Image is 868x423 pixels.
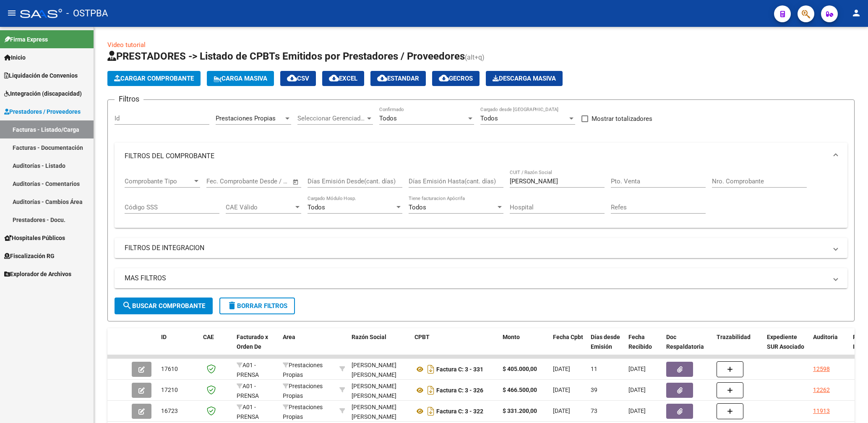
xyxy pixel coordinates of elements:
span: A01 - PRENSA [237,383,259,399]
strong: Factura C: 3 - 326 [436,387,483,394]
a: Video tutorial [107,41,146,49]
span: 17610 [161,366,178,372]
mat-expansion-panel-header: FILTROS DEL COMPROBANTE [115,143,847,170]
i: Descargar documento [425,384,436,397]
div: 20127277851 [352,381,408,399]
strong: Factura C: 3 - 331 [436,366,483,373]
span: CAE [203,334,214,340]
datatable-header-cell: CAE [200,328,233,365]
span: EXCEL [329,75,357,82]
datatable-header-cell: Fecha Cpbt [550,328,587,365]
datatable-header-cell: Fecha Recibido [625,328,663,365]
strong: $ 405.000,00 [503,366,537,372]
button: EXCEL [322,71,364,86]
div: [PERSON_NAME] [PERSON_NAME] [352,360,408,380]
input: Fecha inicio [206,178,240,185]
span: Prestadores / Proveedores [4,107,81,116]
span: Todos [308,204,325,211]
span: Cargar Comprobante [114,75,194,82]
h3: Filtros [115,93,143,105]
span: 17210 [161,386,178,393]
datatable-header-cell: ID [158,328,200,365]
span: A01 - PRENSA [237,404,259,420]
mat-icon: cloud_download [439,73,449,83]
span: [DATE] [553,366,570,372]
datatable-header-cell: Expediente SUR Asociado [764,328,810,365]
datatable-header-cell: Días desde Emisión [587,328,625,365]
span: Mostrar totalizadores [592,114,652,124]
strong: Factura C: 3 - 322 [436,408,483,415]
span: PRESTADORES -> Listado de CPBTs Emitidos por Prestadores / Proveedores [107,50,465,62]
span: (alt+q) [465,53,485,61]
i: Descargar documento [425,363,436,376]
span: Fecha Recibido [628,334,652,350]
span: Fiscalización RG [4,251,55,261]
input: Fecha fin [248,178,289,185]
datatable-header-cell: Auditoria [810,328,850,365]
span: [DATE] [553,407,570,414]
datatable-header-cell: Razón Social [348,328,411,365]
span: Liquidación de Convenios [4,71,78,80]
span: Hospitales Públicos [4,233,65,243]
div: 11913 [813,406,830,416]
span: Todos [480,115,498,122]
mat-expansion-panel-header: MAS FILTROS [115,268,847,288]
span: CAE Válido [226,204,294,211]
mat-icon: cloud_download [287,73,297,83]
mat-icon: cloud_download [377,73,387,83]
app-download-masive: Descarga masiva de comprobantes (adjuntos) [486,71,563,86]
span: Estandar [377,75,419,82]
div: 20127277851 [352,360,408,378]
span: 11 [591,366,597,372]
span: CSV [287,75,309,82]
mat-icon: search [122,300,132,311]
datatable-header-cell: Doc Respaldatoria [663,328,713,365]
datatable-header-cell: CPBT [411,328,499,365]
span: Borrar Filtros [227,302,287,310]
span: Integración (discapacidad) [4,89,82,98]
div: 12598 [813,364,830,374]
button: Open calendar [291,177,301,187]
span: Fecha Cpbt [553,334,583,340]
button: Cargar Comprobante [107,71,201,86]
span: Prestaciones Propias [216,115,276,122]
span: Expediente SUR Asociado [767,334,804,350]
span: [DATE] [628,386,646,393]
span: Facturado x Orden De [237,334,268,350]
span: - OSTPBA [66,4,108,23]
mat-panel-title: FILTROS DEL COMPROBANTE [125,151,827,161]
strong: $ 331.200,00 [503,407,537,414]
span: Area [283,334,295,340]
datatable-header-cell: Trazabilidad [713,328,764,365]
mat-panel-title: MAS FILTROS [125,274,827,283]
span: Gecros [439,75,473,82]
button: Estandar [370,71,426,86]
button: Borrar Filtros [219,298,295,314]
span: Buscar Comprobante [122,302,205,310]
span: Carga Masiva [214,75,267,82]
mat-icon: cloud_download [329,73,339,83]
span: Descarga Masiva [493,75,556,82]
span: Inicio [4,53,26,62]
span: [DATE] [628,366,646,372]
span: Comprobante Tipo [125,178,193,185]
span: Auditoria [813,334,838,340]
div: 12262 [813,385,830,395]
span: [DATE] [628,407,646,414]
span: Prestaciones Propias [283,404,323,420]
span: Doc Respaldatoria [666,334,704,350]
div: FILTROS DEL COMPROBANTE [115,170,847,228]
span: Explorador de Archivos [4,269,71,279]
span: Firma Express [4,35,48,44]
datatable-header-cell: Monto [499,328,550,365]
div: [PERSON_NAME] [PERSON_NAME] [352,402,408,422]
i: Descargar documento [425,405,436,418]
span: Todos [379,115,397,122]
button: Descarga Masiva [486,71,563,86]
button: Gecros [432,71,480,86]
span: Razón Social [352,334,386,340]
span: Prestaciones Propias [283,383,323,399]
button: CSV [280,71,316,86]
iframe: Intercom live chat [839,394,860,415]
datatable-header-cell: Area [279,328,336,365]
